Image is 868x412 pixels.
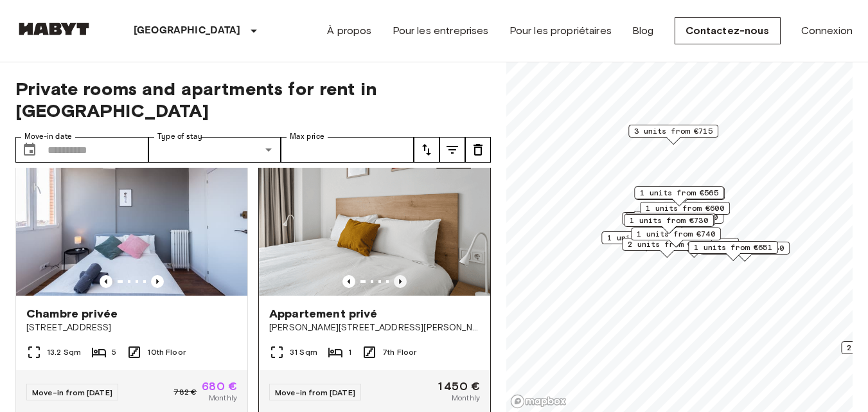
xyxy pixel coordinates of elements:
[632,23,654,39] a: Blog
[640,187,718,199] span: 1 units from €565
[622,212,712,232] div: Map marker
[151,275,164,288] button: Previous image
[628,125,718,145] div: Map marker
[173,386,197,398] span: 782 €
[24,131,72,142] label: Move-in date
[269,306,378,321] span: Appartement privé
[625,213,715,233] div: Map marker
[439,137,465,163] button: tune
[675,17,781,44] a: Contactez-nous
[438,381,480,392] span: 1 450 €
[394,275,407,288] button: Previous image
[393,23,489,39] a: Pour les entreprises
[134,23,241,39] p: [GEOGRAPHIC_DATA]
[640,202,730,222] div: Map marker
[26,321,237,334] span: [STREET_ADDRESS]
[147,346,186,358] span: 10th Floor
[17,137,42,163] button: Choose date
[112,346,116,358] span: 5
[100,275,112,288] button: Previous image
[688,241,778,261] div: Map marker
[290,131,324,142] label: Max price
[290,346,317,358] span: 31 Sqm
[624,214,714,234] div: Map marker
[275,388,355,397] span: Move-in from [DATE]
[510,394,567,409] a: Mapbox logo
[209,392,237,404] span: Monthly
[269,321,480,334] span: [PERSON_NAME][STREET_ADDRESS][PERSON_NAME][PERSON_NAME]
[382,346,416,358] span: 7th Floor
[452,392,480,404] span: Monthly
[414,137,439,163] button: tune
[259,141,490,296] img: Marketing picture of unit ES-15-102-733-001
[15,22,93,35] img: Habyt
[628,238,706,250] span: 2 units from €500
[607,232,686,244] span: 1 units from €750
[694,242,772,253] span: 1 units from €651
[16,141,247,296] img: Marketing picture of unit ES-15-048-001-02H
[202,381,237,392] span: 680 €
[633,211,723,231] div: Map marker
[622,238,712,258] div: Map marker
[646,202,724,214] span: 1 units from €600
[631,213,709,225] span: 1 units from €515
[705,242,784,254] span: 1 units from €680
[509,23,612,39] a: Pour les propriétaires
[15,78,491,121] span: Private rooms and apartments for rent in [GEOGRAPHIC_DATA]
[631,228,721,247] div: Map marker
[801,23,853,39] a: Connexion
[639,211,718,223] span: 1 units from €700
[348,346,351,358] span: 1
[327,23,371,39] a: À propos
[630,215,708,226] span: 1 units from €730
[342,275,355,288] button: Previous image
[32,388,112,397] span: Move-in from [DATE]
[157,131,202,142] label: Type of stay
[634,186,724,206] div: Map marker
[26,306,118,321] span: Chambre privée
[634,125,713,137] span: 3 units from €715
[637,228,715,240] span: 1 units from €740
[465,137,491,163] button: tune
[601,231,691,251] div: Map marker
[47,346,81,358] span: 13.2 Sqm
